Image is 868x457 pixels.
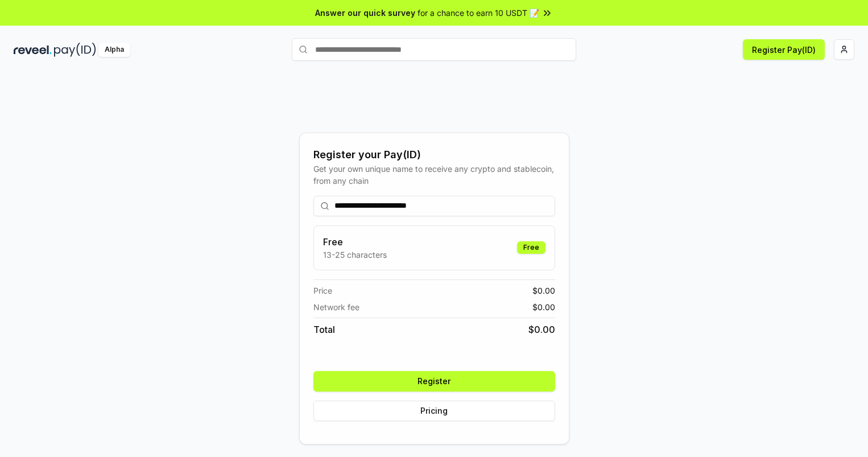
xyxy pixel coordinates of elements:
[313,147,555,163] div: Register your Pay(ID)
[517,241,545,254] div: Free
[14,43,52,57] img: reveel_dark
[743,39,825,60] button: Register Pay(ID)
[313,285,332,297] span: Price
[313,371,555,392] button: Register
[313,401,555,421] button: Pricing
[98,43,130,57] div: Alpha
[313,163,555,187] div: Get your own unique name to receive any crypto and stablecoin, from any chain
[323,249,387,261] p: 13-25 characters
[532,285,555,297] span: $ 0.00
[323,235,387,249] h3: Free
[528,323,555,336] span: $ 0.00
[313,323,335,336] span: Total
[418,7,539,19] span: for a chance to earn 10 USDT 📝
[315,7,415,19] span: Answer our quick survey
[54,43,96,57] img: pay_id
[532,301,555,313] span: $ 0.00
[313,301,359,313] span: Network fee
